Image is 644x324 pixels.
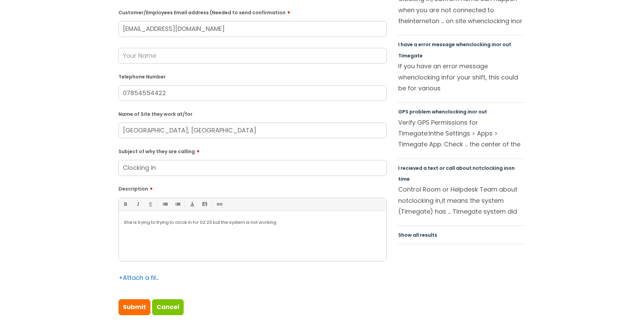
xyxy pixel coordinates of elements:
[121,200,129,209] a: Bold (Ctrl-B)
[445,108,466,115] span: clocking
[118,48,387,64] input: Your Name
[398,232,437,238] a: Show all results
[467,108,472,115] span: in
[398,117,525,150] p: Verify GPS Permissions for Timegate: the Settings > Apps > Timegate App. Check ... the center of ...
[408,196,434,205] span: clocking
[441,73,446,82] span: in
[152,299,184,315] a: Cancel
[398,165,515,182] a: I recieved a text or call about notclocking inon time
[492,41,496,48] span: in
[504,165,508,172] span: in
[118,184,387,192] label: Description
[484,17,509,25] span: clocking
[118,146,387,155] label: Subject of why they are calling
[173,200,182,209] a: 1. Ordered List (Ctrl-Shift-8)
[215,200,223,209] a: Link
[200,200,209,209] a: Back Color
[398,41,511,59] a: I have a error message whenclocking inor out Timegate
[118,7,387,16] label: Customer/Employees Email address (Needed to send confirmation
[118,272,159,283] div: Attach a file
[398,184,525,217] p: Control Room or Helpdesk Team about not it means the system (Timegate) has ... Timegate system di...
[408,17,431,25] span: internet
[398,61,525,93] p: If you have an error message when for your shift, this could be for various
[415,73,440,82] span: clocking
[435,196,442,205] span: in,
[124,219,381,226] p: She is trying to trying to clock in for 02:23 but the system is not working.
[398,108,487,115] a: GPS problem whenclocking inor out
[429,129,434,138] span: In
[188,200,196,209] a: Font Color
[481,165,503,172] span: clocking
[146,200,154,209] a: Underline(Ctrl-U)
[118,21,387,37] input: Email
[469,41,491,48] span: clocking
[118,73,387,80] label: Telephone Number
[118,299,150,315] input: Submit
[118,110,387,117] label: Name of Site they work at/for
[133,200,142,209] a: Italic (Ctrl-I)
[161,200,169,209] a: • Unordered List (Ctrl-Shift-7)
[511,17,516,25] span: in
